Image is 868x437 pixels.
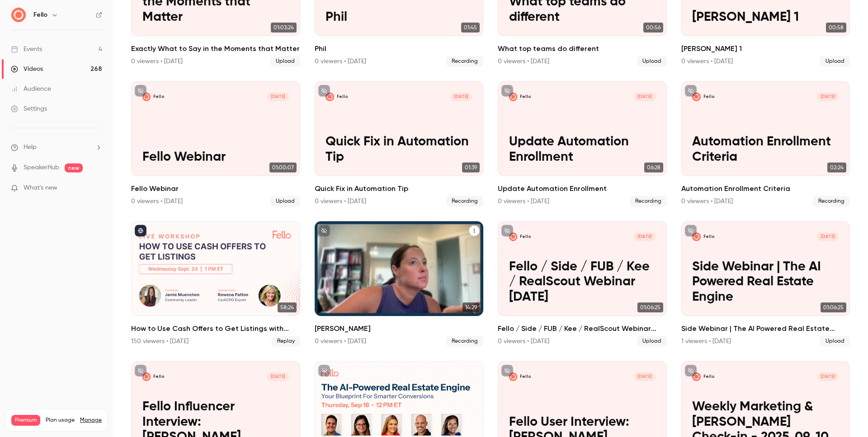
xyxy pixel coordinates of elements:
[820,56,850,67] span: Upload
[630,196,667,207] span: Recording
[644,163,663,172] span: 06:28
[703,94,715,100] p: Fello
[817,372,839,381] span: [DATE]
[681,43,850,54] h2: [PERSON_NAME] 1
[11,65,43,74] div: Videos
[11,143,102,152] li: help-dropdown-opener
[692,93,700,101] img: Automation Enrollment Criteria
[703,374,715,380] p: Fello
[315,183,484,194] h2: Quick Fix in Automation Tip
[315,57,366,66] div: 0 viewers • [DATE]
[24,163,59,172] a: SpeakerHub
[446,196,483,207] span: Recording
[685,225,697,237] button: unpublished
[315,43,484,54] h2: Phil
[692,232,700,241] img: Side Webinar | The AI Powered Real Estate Engine
[131,221,300,347] li: How to Use Cash Offers to Get Listings with Rowena Patton and Cash CPO
[681,197,733,206] div: 0 viewers • [DATE]
[131,81,300,207] a: Fello WebinarFello[DATE]Fello Webinar01:00:07Fello Webinar0 viewers • [DATE]Upload
[520,374,531,380] p: Fello
[634,232,656,241] span: [DATE]
[135,85,146,97] button: unpublished
[450,93,472,101] span: [DATE]
[153,374,165,380] p: Fello
[325,93,334,101] img: Quick Fix in Automation Tip
[278,302,297,312] span: 58:24
[637,302,663,312] span: 01:06:25
[24,183,57,193] span: What's new
[270,196,300,207] span: Upload
[681,323,850,334] h2: Side Webinar | The AI Powered Real Estate Engine
[509,232,517,241] img: Fello / Side / FUB / Kee / RealScout Webinar September 18 2025
[11,415,40,426] span: Premium
[33,10,47,19] h6: Fello
[501,365,513,377] button: unpublished
[315,221,484,347] a: 14:29[PERSON_NAME]0 viewers • [DATE]Recording
[681,81,850,207] a: Automation Enrollment Criteria Fello[DATE]Automation Enrollment Criteria02:24Automation Enrollmen...
[267,93,289,101] span: [DATE]
[681,81,850,207] li: Automation Enrollment Criteria
[315,337,366,346] div: 0 viewers • [DATE]
[637,336,667,347] span: Upload
[337,94,348,100] p: Fello
[142,372,151,381] img: Fello Influencer Interview: Austin Hellickson
[509,372,517,381] img: Fello User Interview: Jay Macklin
[817,232,839,241] span: [DATE]
[131,57,183,66] div: 0 viewers • [DATE]
[681,221,850,347] a: Side Webinar | The AI Powered Real Estate EngineFello[DATE]Side Webinar | The AI Powered Real Est...
[462,163,480,172] span: 01:39
[681,57,733,66] div: 0 viewers • [DATE]
[509,93,517,101] img: Update Automation Enrollment
[446,56,483,67] span: Recording
[498,183,667,194] h2: Update Automation Enrollment
[703,234,715,240] p: Fello
[11,84,51,93] div: Audience
[520,234,531,240] p: Fello
[142,150,289,165] p: Fello Webinar
[315,197,366,206] div: 0 viewers • [DATE]
[325,10,472,25] p: Phil
[520,94,531,100] p: Fello
[681,221,850,347] li: Side Webinar | The AI Powered Real Estate Engine
[462,302,480,312] span: 14:29
[634,372,656,381] span: [DATE]
[272,336,300,347] span: Replay
[269,163,297,172] span: 01:00:07
[498,81,667,207] a: Update Automation EnrollmentFello[DATE]Update Automation Enrollment06:28Update Automation Enrollm...
[692,372,700,381] img: Weekly Marketing & Ryan Check-in - 2025_09_10 12_30 MDT - Recording
[318,85,330,97] button: unpublished
[131,323,300,334] h2: How to Use Cash Offers to Get Listings with [PERSON_NAME] and Cash CPO
[446,336,483,347] span: Recording
[131,43,300,54] h2: Exactly What to Say in the Moments that Matter
[820,336,850,347] span: Upload
[11,104,47,113] div: Settings
[498,323,667,334] h2: Fello / Side / FUB / Kee / RealScout Webinar [DATE]
[498,81,667,207] li: Update Automation Enrollment
[131,183,300,194] h2: Fello Webinar
[318,225,330,237] button: unpublished
[153,94,165,100] p: Fello
[501,225,513,237] button: unpublished
[501,85,513,97] button: unpublished
[498,57,549,66] div: 0 viewers • [DATE]
[634,93,656,101] span: [DATE]
[131,81,300,207] li: Fello Webinar
[65,163,83,172] span: new
[498,43,667,54] h2: What top teams do different
[318,365,330,377] button: unpublished
[692,135,839,165] p: Automation Enrollment Criteria
[80,417,102,424] a: Manage
[135,365,146,377] button: unpublished
[325,135,472,165] p: Quick Fix in Automation Tip
[509,135,656,165] p: Update Automation Enrollment
[681,337,731,346] div: 1 viewers • [DATE]
[692,260,839,305] p: Side Webinar | The AI Powered Real Estate Engine
[11,45,42,54] div: Events
[91,184,102,192] iframe: Noticeable Trigger
[131,221,300,347] a: 58:24How to Use Cash Offers to Get Listings with [PERSON_NAME] and Cash CPO150 viewers • [DATE]Re...
[685,85,697,97] button: unpublished
[46,417,75,424] span: Plan usage
[637,56,667,67] span: Upload
[826,23,846,33] span: 00:58
[498,337,549,346] div: 0 viewers • [DATE]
